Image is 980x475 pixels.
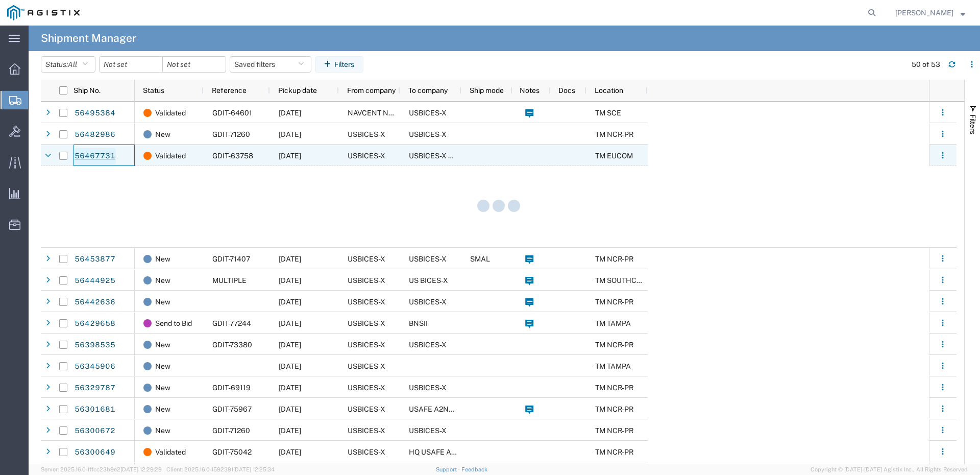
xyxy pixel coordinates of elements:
span: NAVCENT N6/US BICES [348,109,428,117]
span: BNSII [409,319,428,327]
span: New [155,420,170,441]
a: 56345906 [74,359,116,375]
span: TM SCE [595,109,621,117]
span: 08/14/2025 [279,255,301,263]
span: TM NCR-PR [595,298,633,306]
span: 07/30/2025 [279,384,301,392]
span: New [155,377,170,398]
span: TM EUCOM [595,152,633,160]
div: 50 of 53 [912,59,940,70]
span: GDIT-71407 [212,255,250,263]
button: Filters [315,56,363,73]
a: 56442636 [74,294,116,311]
span: TM SOUTHCOM [595,276,648,284]
span: GDIT-63758 [212,152,253,160]
span: Reference [212,86,247,94]
span: Server: 2025.16.0-1ffcc23b9e2 [41,466,162,472]
a: 56300672 [74,423,116,439]
span: 08/13/2025 [279,130,301,138]
span: Notes [520,86,540,94]
span: USBICES-X [348,152,385,160]
span: USBICES-X [348,130,385,138]
span: 08/14/2025 [279,152,301,160]
span: USBICES-X [348,405,385,413]
span: To company [408,86,448,94]
span: MULTIPLE [212,276,247,284]
button: Saved filters [230,56,311,73]
span: GDIT-64601 [212,109,252,117]
span: GDIT-71260 [212,426,250,435]
span: Validated [155,441,186,463]
span: GDIT-75967 [212,405,252,413]
span: USBICES-X [348,341,385,349]
span: Validated [155,145,186,167]
span: GDIT-75042 [212,448,252,456]
span: Send to Bid [155,313,192,334]
span: Validated [155,102,186,124]
a: 56300649 [74,444,116,461]
a: 56329787 [74,380,116,396]
a: 56398535 [74,337,116,353]
span: GDIT-77244 [212,319,251,327]
span: USBICES-X [409,130,447,138]
span: GDIT-71260 [212,130,250,138]
span: Copyright © [DATE]-[DATE] Agistix Inc., All Rights Reserved [811,465,968,474]
span: Stuart Packer [895,7,953,18]
span: Docs [558,86,575,94]
span: 07/30/2025 [279,362,301,370]
span: New [155,248,170,270]
a: 56453877 [74,251,116,268]
span: GDIT-73380 [212,341,252,349]
span: USBICES-X Logistics [409,152,478,160]
span: USBICES-X [348,384,385,392]
span: TM NCR-PR [595,255,633,263]
span: New [155,270,170,291]
span: USAFE A2NK USBICES-X (EUCOM) [409,405,525,413]
span: Client: 2025.16.0-1592391 [166,466,275,472]
h4: Shipment Manager [41,26,136,51]
span: USBICES-X [348,319,385,327]
span: All [68,60,77,68]
span: USBICES-X [348,298,385,306]
span: TM TAMPA [595,319,631,327]
input: Not set [100,57,162,72]
span: GDIT-69119 [212,384,251,392]
span: Location [595,86,623,94]
span: TM TAMPA [595,362,631,370]
input: Not set [163,57,226,72]
span: TM NCR-PR [595,426,633,435]
span: TM NCR-PR [595,405,633,413]
span: USBICES-X [348,276,385,284]
span: [DATE] 12:25:34 [233,466,275,472]
span: USBICES-X [409,109,447,117]
span: Pickup date [278,86,317,94]
span: TM NCR-PR [595,384,633,392]
span: 07/31/2025 [279,426,301,435]
span: 08/11/2025 [279,319,301,327]
span: New [155,398,170,420]
span: USBICES-X [409,298,447,306]
a: 56495384 [74,105,116,122]
span: US BICES-X [409,276,448,284]
a: Support [436,466,461,472]
span: USBICES-X [409,384,447,392]
span: From company [347,86,396,94]
span: New [155,124,170,145]
span: 08/14/2025 [279,276,301,284]
span: New [155,334,170,355]
span: 08/05/2025 [279,341,301,349]
a: 56429658 [74,316,116,332]
a: 56444925 [74,273,116,289]
a: Feedback [461,466,487,472]
span: USBICES-X [409,426,447,435]
span: 08/13/2025 [279,448,301,456]
a: 56301681 [74,401,116,418]
span: Status [143,86,164,94]
span: USBICES-X [348,255,385,263]
span: HQ USAFE A6/ON [409,448,469,456]
span: 08/08/2025 [279,298,301,306]
span: Ship No. [73,86,101,94]
a: 56482986 [74,127,116,143]
button: [PERSON_NAME] [895,7,966,19]
span: USBICES-X [409,341,447,349]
